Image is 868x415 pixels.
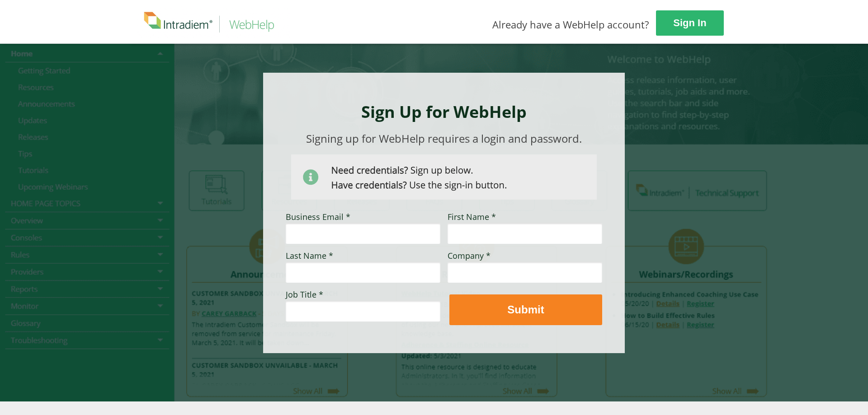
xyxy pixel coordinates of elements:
[306,131,582,146] span: Signing up for WebHelp requires a login and password.
[286,250,333,261] span: Last Name *
[286,211,350,222] span: Business Email *
[361,101,527,123] strong: Sign Up for WebHelp
[673,17,706,28] strong: Sign In
[507,303,544,316] strong: Submit
[656,10,724,36] a: Sign In
[449,294,602,325] button: Submit
[492,18,649,31] span: Already have a WebHelp account?
[448,211,496,222] span: First Name *
[291,154,597,200] img: Need Credentials? Sign up below. Have Credentials? Use the sign-in button.
[286,289,323,300] span: Job Title *
[448,250,491,261] span: Company *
